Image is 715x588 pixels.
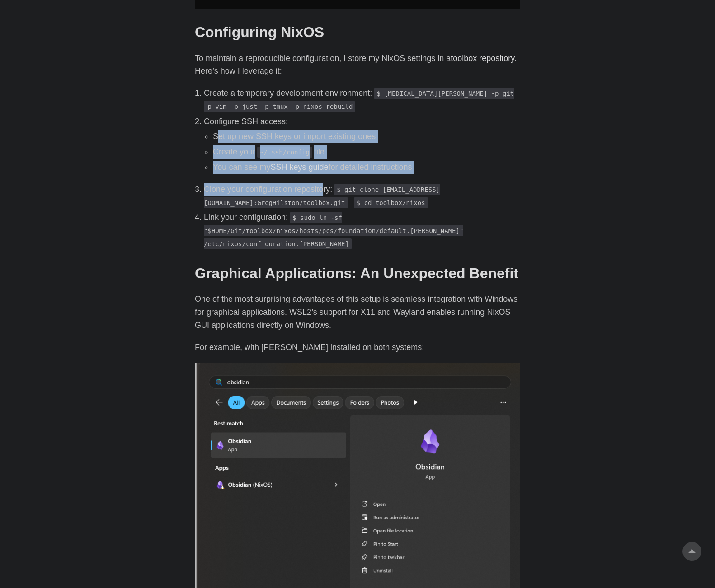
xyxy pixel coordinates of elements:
li: You can see my for detailed instructions [213,161,520,174]
p: Link your configuration: [204,211,520,250]
a: go to top [682,542,701,561]
h2: Graphical Applications: An Unexpected Benefit [195,265,520,282]
p: Configure SSH access: [204,115,520,128]
li: Create your file [213,145,520,159]
p: For example, with [PERSON_NAME] installed on both systems: [195,341,520,354]
p: To maintain a reproducible configuration, I store my NixOS settings in a . Here’s how I leverage it: [195,52,520,78]
p: Clone your configuration repository: [204,183,520,209]
a: SSH keys guide [270,163,328,172]
code: $ cd toolbox/nixos [354,197,428,208]
code: ~/.ssh/config [257,147,312,158]
li: Set up new SSH keys or import existing ones [213,130,520,143]
code: $ sudo ln -sf "$HOME/Git/toolbox/nixos/hosts/pcs/foundation/default.[PERSON_NAME]" /etc/nixos/con... [204,212,463,249]
code: $ [MEDICAL_DATA][PERSON_NAME] -p git -p vim -p just -p tmux -p nixos-rebuild [204,88,514,112]
h2: Configuring NixOS [195,23,520,41]
p: Create a temporary development environment: [204,87,520,113]
p: One of the most surprising advantages of this setup is seamless integration with Windows for grap... [195,293,520,331]
code: $ git clone [EMAIL_ADDRESS][DOMAIN_NAME]:GregHilston/toolbox.git [204,184,440,208]
a: toolbox repository [451,54,514,63]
